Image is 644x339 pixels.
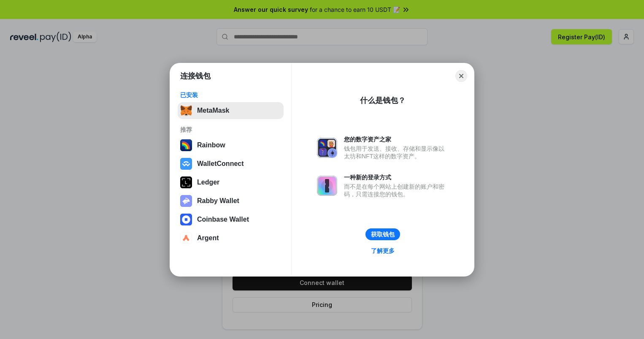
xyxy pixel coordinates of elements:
img: svg+xml,%3Csvg%20width%3D%22120%22%20height%3D%22120%22%20viewBox%3D%220%200%20120%20120%22%20fil... [180,139,192,151]
div: 一种新的登录方式 [344,174,449,181]
button: Rabby Wallet [178,193,284,209]
div: WalletConnect [197,160,244,168]
div: MetaMask [197,107,229,114]
div: Ledger [197,179,219,186]
img: svg+xml,%3Csvg%20fill%3D%22none%22%20height%3D%2233%22%20viewBox%3D%220%200%2035%2033%22%20width%... [180,105,192,117]
div: 推荐 [180,126,281,133]
div: Rabby Wallet [197,197,239,205]
div: Coinbase Wallet [197,216,249,223]
img: svg+xml,%3Csvg%20xmlns%3D%22http%3A%2F%2Fwww.w3.org%2F2000%2Fsvg%22%20width%3D%2228%22%20height%3... [180,176,192,188]
div: 而不是在每个网站上创建新的账户和密码，只需连接您的钱包。 [344,183,449,198]
button: MetaMask [178,102,284,119]
img: svg+xml,%3Csvg%20xmlns%3D%22http%3A%2F%2Fwww.w3.org%2F2000%2Fsvg%22%20fill%3D%22none%22%20viewBox... [317,176,337,196]
button: Argent [178,230,284,247]
button: 获取钱包 [365,228,400,240]
a: 了解更多 [366,245,400,256]
button: Coinbase Wallet [178,211,284,228]
div: 了解更多 [371,247,395,255]
button: WalletConnect [178,155,284,172]
h1: 连接钱包 [180,71,211,81]
img: svg+xml,%3Csvg%20width%3D%2228%22%20height%3D%2228%22%20viewBox%3D%220%200%2028%2028%22%20fill%3D... [180,158,192,170]
div: 获取钱包 [371,231,395,238]
div: 什么是钱包？ [360,95,406,106]
div: 已安装 [180,91,281,99]
div: 钱包用于发送、接收、存储和显示像以太坊和NFT这样的数字资产。 [344,145,449,160]
div: 您的数字资产之家 [344,136,449,143]
img: svg+xml,%3Csvg%20xmlns%3D%22http%3A%2F%2Fwww.w3.org%2F2000%2Fsvg%22%20fill%3D%22none%22%20viewBox... [317,138,337,158]
img: svg+xml,%3Csvg%20width%3D%2228%22%20height%3D%2228%22%20viewBox%3D%220%200%2028%2028%22%20fill%3D... [180,214,192,225]
div: Argent [197,234,219,242]
div: Rainbow [197,141,225,149]
button: Ledger [178,174,284,191]
button: Rainbow [178,137,284,154]
button: Close [455,70,467,82]
img: svg+xml,%3Csvg%20xmlns%3D%22http%3A%2F%2Fwww.w3.org%2F2000%2Fsvg%22%20fill%3D%22none%22%20viewBox... [180,195,192,207]
img: svg+xml,%3Csvg%20width%3D%2228%22%20height%3D%2228%22%20viewBox%3D%220%200%2028%2028%22%20fill%3D... [180,232,192,244]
